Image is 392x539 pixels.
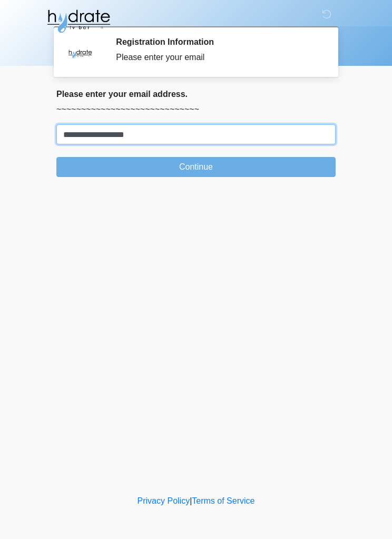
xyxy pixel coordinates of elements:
[116,51,320,64] div: Please enter your email
[190,496,192,505] a: |
[56,157,336,177] button: Continue
[192,496,254,505] a: Terms of Service
[138,496,190,505] a: Privacy Policy
[56,89,336,99] h2: Please enter your email address.
[56,103,336,116] p: ~~~~~~~~~~~~~~~~~~~~~~~~~~~~~
[64,37,96,68] img: Agent Avatar
[46,8,111,34] img: Hydrate IV Bar - Glendale Logo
